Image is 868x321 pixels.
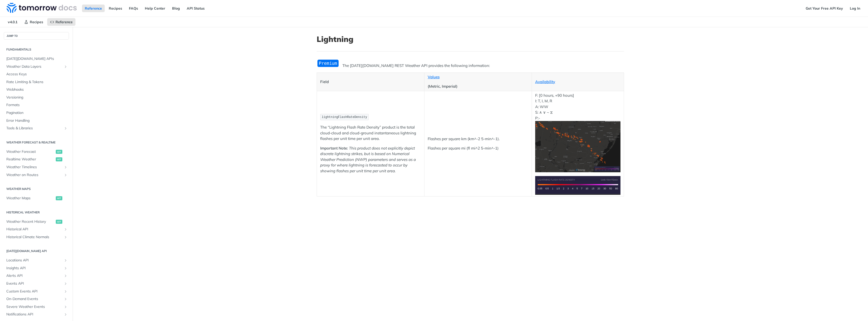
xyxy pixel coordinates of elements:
a: Recipes [21,18,46,26]
h2: [DATE][DOMAIN_NAME] API [4,249,69,253]
span: Webhooks [6,87,68,92]
a: Tools & LibrariesShow subpages for Tools & Libraries [4,125,69,132]
button: JUMP TO [4,32,69,40]
span: get [56,196,62,200]
button: Show subpages for Locations API [64,258,68,262]
span: Events API [6,281,62,286]
span: Weather Data Layers [6,64,62,69]
em: This product does not explicitly depict discrete lightning strikes, but is based on Numerical Wea... [320,146,416,173]
a: Versioning [4,94,69,101]
code: lightningFlashRateDensity [320,114,369,120]
a: Access Keys [4,70,69,78]
a: Availability [535,79,555,84]
button: Show subpages for Weather Timelines [64,165,68,169]
span: Weather Forecast [6,149,55,154]
a: Formats [4,101,69,109]
button: Show subpages for Historical API [64,227,68,231]
span: Versioning [6,95,68,100]
a: Log In [847,5,863,12]
span: Access Keys [6,72,68,77]
a: Locations APIShow subpages for Locations API [4,257,69,264]
a: Rate Limiting & Tokens [4,78,69,86]
a: Alerts APIShow subpages for Alerts API [4,272,69,280]
span: Weather on Routes [6,172,62,178]
a: Error Handling [4,117,69,125]
a: Weather on RoutesShow subpages for Weather on Routes [4,171,69,179]
a: Blog [169,5,183,12]
button: Show subpages for Insights API [64,266,68,270]
h2: Historical Weather [4,210,69,215]
button: Show subpages for Notifications API [64,312,68,316]
p: The “Lightning Flash Rate Density” product is the total cloud-cloud and cloud-ground instantaneou... [320,125,421,142]
button: Show subpages for Alerts API [64,274,68,278]
a: Severe Weather EventsShow subpages for Severe Weather Events [4,303,69,311]
p: The [DATE][DOMAIN_NAME] REST Weather API provides the following information: [317,63,624,69]
a: Recipes [106,5,125,12]
a: Weather Recent Historyget [4,218,69,226]
span: Weather Recent History [6,219,55,224]
span: Notifications API [6,312,62,317]
img: Lightning Flash Rate Density Heatmap [535,121,620,172]
span: [DATE][DOMAIN_NAME] APIs [6,56,68,61]
a: Weather Mapsget [4,194,69,202]
img: Lightning Flash Rate Density Legend [535,176,620,194]
button: Show subpages for On-Demand Events [64,297,68,301]
button: Show subpages for Historical Climate Normals [64,235,68,239]
span: Weather Maps [6,196,55,201]
p: F: [0 hours, +90 hours] I: T, I, M, R A: WW S: ∧ ∨ ~ ⧖ P:- [535,93,620,172]
span: Severe Weather Events [6,304,62,309]
a: Webhooks [4,86,69,93]
h2: Weather Maps [4,187,69,191]
span: v4.0.1 [5,18,20,26]
span: Insights API [6,266,62,271]
span: Rate Limiting & Tokens [6,80,68,85]
button: Show subpages for Custom Events API [64,289,68,293]
a: Historical Climate NormalsShow subpages for Historical Climate Normals [4,233,69,241]
a: Insights APIShow subpages for Insights API [4,264,69,272]
span: Realtime Weather [6,157,55,162]
a: Weather Forecastget [4,148,69,156]
button: Show subpages for Events API [64,282,68,286]
a: On-Demand EventsShow subpages for On-Demand Events [4,295,69,303]
a: [DATE][DOMAIN_NAME] APIs [4,55,69,63]
a: API Status [184,5,207,12]
span: get [56,157,62,161]
a: Historical APIShow subpages for Historical API [4,226,69,233]
p: Field [320,79,421,85]
a: Values [428,75,440,79]
strong: Important Note: [320,146,348,151]
button: Show subpages for Tools & Libraries [64,126,68,130]
span: Reference [56,20,73,24]
a: Help Center [142,5,168,12]
span: Tools & Libraries [6,126,62,131]
p: (Metric, Imperial) [428,84,528,89]
a: Notifications APIShow subpages for Notifications API [4,311,69,318]
a: Reference [82,5,105,12]
span: Weather Timelines [6,165,62,170]
span: Historical Climate Normals [6,235,62,240]
span: Custom Events API [6,289,62,294]
span: get [56,150,62,154]
span: Locations API [6,258,62,263]
a: FAQs [126,5,141,12]
button: Show subpages for Weather on Routes [64,173,68,177]
a: Custom Events APIShow subpages for Custom Events API [4,288,69,295]
span: Historical API [6,227,62,232]
h1: Lightning [317,35,624,44]
a: Reference [47,18,75,26]
span: Alerts API [6,273,62,278]
span: On-Demand Events [6,297,62,302]
h2: Weather Forecast & realtime [4,140,69,145]
span: get [56,220,62,224]
p: Flashes per square mi (fl mi^2 5-min^-1) [428,145,528,151]
p: Flashes per square km (km^-2 5-min^-1). [428,136,528,142]
span: Recipes [30,20,43,24]
a: Weather Data LayersShow subpages for Weather Data Layers [4,63,69,70]
img: Tomorrow.io Weather API Docs [7,3,77,13]
a: Get Your Free API Key [803,5,846,12]
a: Events APIShow subpages for Events API [4,280,69,287]
span: Expand image [535,183,620,187]
button: Show subpages for Weather Data Layers [64,65,68,69]
span: Pagination [6,110,68,115]
h2: Fundamentals [4,47,69,52]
